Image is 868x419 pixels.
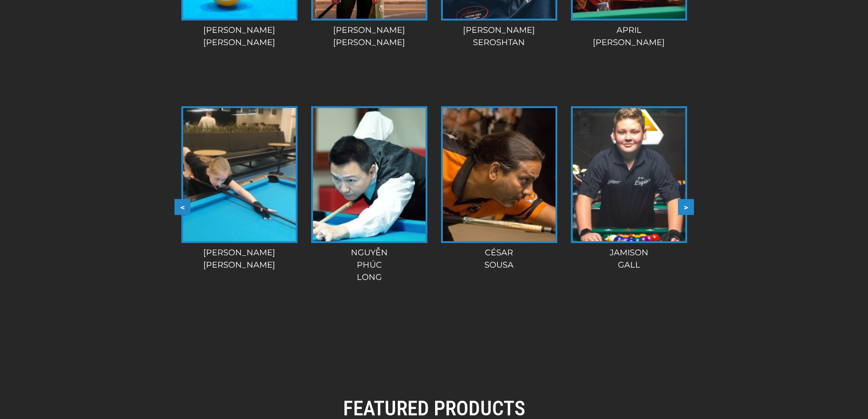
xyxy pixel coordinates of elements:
a: JamisonGall [568,106,690,271]
div: Jamison Gall [568,247,690,271]
a: NguyễnPhúcLong [308,106,431,284]
div: [PERSON_NAME] [PERSON_NAME] [308,24,431,49]
img: phuc-long-1-225x320.jpg [313,108,426,241]
button: > [678,199,694,215]
div: César Sousa [438,247,560,271]
a: CésarSousa [438,106,560,271]
img: Alexandra-Dzuskaeva4-e1601304593812-225x320.jpg [183,108,296,241]
div: Carousel Navigation [175,199,694,215]
div: Nguyễn Phúc Long [308,247,431,284]
img: cesar-picture-2-225x320.jpg [443,108,555,241]
div: [PERSON_NAME] [PERSON_NAME] [178,24,301,49]
button: < [175,199,190,215]
div: [PERSON_NAME] Seroshtan [438,24,560,49]
img: jamison-gall-225x320.png [573,108,685,241]
div: April [PERSON_NAME] [568,24,690,49]
div: [PERSON_NAME] [PERSON_NAME] [178,247,301,271]
a: [PERSON_NAME][PERSON_NAME] [178,106,301,271]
